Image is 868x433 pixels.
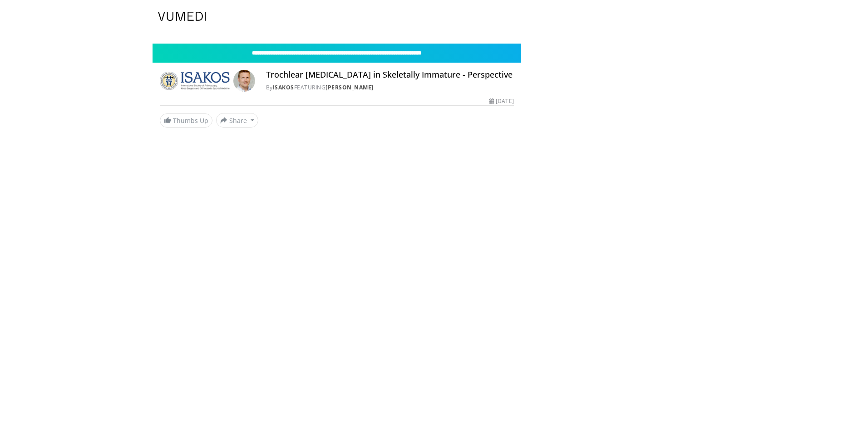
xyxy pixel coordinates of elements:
[266,70,514,80] h4: Trochlear [MEDICAL_DATA] in Skeletally Immature - Perspective
[489,97,513,105] div: [DATE]
[216,113,258,128] button: Share
[273,84,294,91] a: ISAKOS
[160,113,212,128] a: Thumbs Up
[233,70,255,92] img: Avatar
[266,84,514,92] div: By FEATURING
[158,12,206,21] img: VuMedi Logo
[160,70,230,92] img: ISAKOS
[325,84,374,91] a: [PERSON_NAME]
